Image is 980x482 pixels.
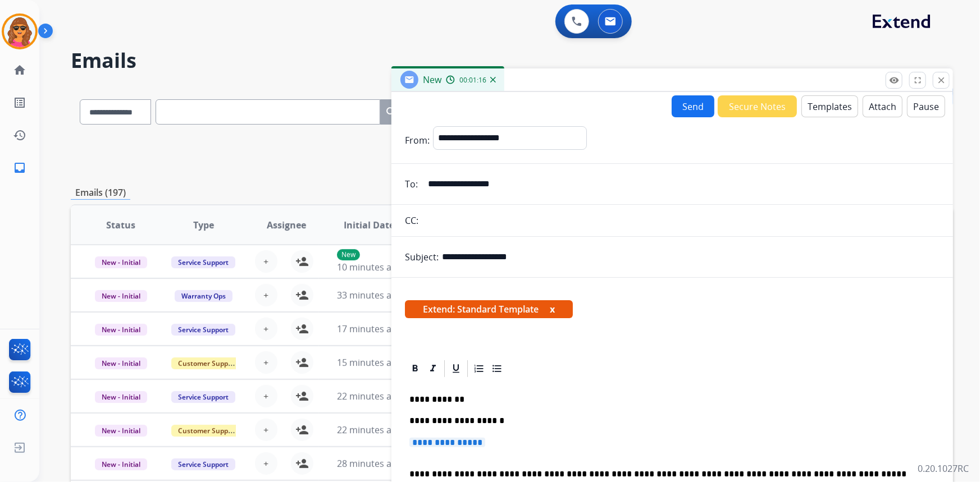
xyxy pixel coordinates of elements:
button: Secure Notes [718,95,797,117]
span: Service Support [171,324,235,336]
mat-icon: person_add [295,356,309,369]
span: + [263,389,268,403]
div: Italic [425,360,441,377]
mat-icon: person_add [295,389,309,403]
div: Ordered List [471,360,487,377]
span: Service Support [171,458,235,470]
span: New - Initial [95,391,147,403]
mat-icon: remove_red_eye [889,75,899,85]
p: Subject: [405,250,439,264]
span: 28 minutes ago [337,457,402,470]
span: + [263,457,268,470]
mat-icon: person_add [295,288,309,302]
span: + [263,322,268,336]
mat-icon: home [13,63,26,77]
button: + [255,351,277,374]
img: avatar [4,16,35,47]
span: New - Initial [95,256,147,268]
mat-icon: close [936,75,946,85]
span: New [423,74,441,86]
span: Customer Support [171,357,244,369]
h2: Emails [71,49,953,72]
button: + [255,250,277,273]
mat-icon: history [13,128,26,142]
mat-icon: inbox [13,161,26,175]
span: Service Support [171,256,235,268]
mat-icon: person_add [295,322,309,336]
button: + [255,318,277,340]
mat-icon: fullscreen [913,75,923,85]
mat-icon: person_add [295,255,309,268]
p: 0.20.1027RC [918,462,969,475]
p: CC: [405,214,418,227]
p: New [337,249,360,260]
span: New - Initial [95,458,147,470]
span: Warranty Ops [175,290,233,302]
span: 22 minutes ago [337,424,402,436]
span: Type [193,218,214,232]
span: + [263,423,268,437]
span: 15 minutes ago [337,356,402,369]
mat-icon: person_add [295,423,309,437]
span: Customer Support [171,425,244,437]
span: Service Support [171,391,235,403]
span: 33 minutes ago [337,289,402,301]
span: New - Initial [95,290,147,302]
div: Bullet List [489,360,505,377]
span: 17 minutes ago [337,323,402,335]
span: New - Initial [95,324,147,336]
mat-icon: list_alt [13,96,26,109]
button: + [255,385,277,407]
span: 22 minutes ago [337,390,402,402]
button: Pause [907,95,945,117]
span: + [263,255,268,268]
button: Send [672,95,714,117]
button: + [255,452,277,475]
p: From: [405,134,430,147]
button: Templates [801,95,858,117]
button: x [550,302,555,316]
button: Attach [863,95,902,117]
div: Bold [407,360,423,377]
span: + [263,288,268,302]
span: 10 minutes ago [337,261,402,273]
span: Assignee [267,218,306,232]
button: + [255,284,277,306]
div: Underline [448,360,464,377]
span: New - Initial [95,425,147,437]
span: Status [106,218,135,232]
mat-icon: person_add [295,457,309,470]
span: Initial Date [344,218,394,232]
span: 00:01:16 [459,76,486,85]
span: + [263,356,268,369]
mat-icon: search [385,105,398,119]
p: Emails (197) [71,186,130,200]
span: Extend: Standard Template [405,300,573,318]
span: New - Initial [95,357,147,369]
p: To: [405,177,418,191]
button: + [255,419,277,441]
